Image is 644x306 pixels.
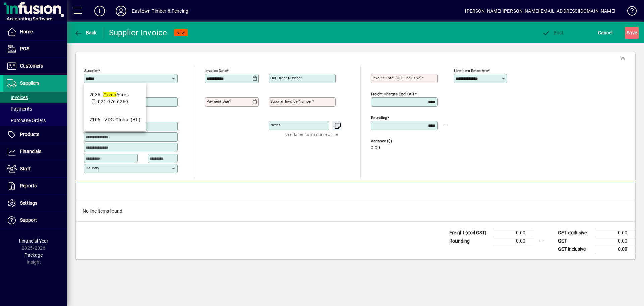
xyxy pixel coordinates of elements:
button: Back [72,27,98,39]
td: Freight (excl GST) [446,229,493,237]
td: Rounding [446,237,493,245]
span: Reports [20,183,37,188]
a: POS [3,41,67,57]
span: Package [24,252,43,258]
div: [PERSON_NAME] [PERSON_NAME][EMAIL_ADDRESS][DOMAIN_NAME] [465,6,615,16]
mat-label: Rounding [371,115,387,120]
button: Save [625,27,639,39]
span: NEW [177,31,185,35]
mat-label: Invoice Total (GST inclusive) [372,76,422,80]
td: 0.00 [595,229,635,237]
em: Green [103,92,116,97]
span: Variance ($) [371,139,411,143]
span: Back [74,30,97,35]
a: Reports [3,178,67,194]
mat-label: Line item rates are [454,68,488,73]
mat-label: Notes [270,123,281,127]
span: ost [542,30,564,35]
span: S [627,30,629,35]
a: Home [3,24,67,40]
span: Customers [20,63,43,69]
span: POS [20,46,29,51]
td: 0.00 [493,237,533,245]
button: Post [540,27,566,39]
mat-label: Supplier [84,68,98,73]
span: Financial Year [19,238,48,244]
button: Add [89,5,110,17]
a: Customers [3,58,67,75]
span: Settings [20,200,37,206]
td: GST [555,237,595,245]
mat-label: Payment due [207,99,229,104]
span: Home [20,29,33,34]
span: Cancel [598,27,613,38]
div: 2036 - Acres [89,91,129,98]
a: Invoices [3,92,67,103]
td: 0.00 [595,237,635,245]
mat-hint: Use 'Enter' to start a new line [285,130,338,138]
span: 0.00 [371,145,380,151]
mat-label: Our order number [270,76,302,80]
div: Eastown Timber & Fencing [132,6,189,16]
td: 0.00 [595,245,635,253]
div: 2106 - VDG Global (BL) [89,116,141,123]
span: 021 976 6269 [98,99,128,104]
span: Payments [7,106,32,112]
div: No line items found [76,201,635,221]
span: Financials [20,149,41,154]
td: GST inclusive [555,245,595,253]
a: Support [3,212,67,229]
a: Staff [3,161,67,177]
mat-option: 2036 - Green Acres [84,86,146,111]
app-page-header-button: Back [67,27,104,39]
span: P [554,30,557,35]
mat-option: 2106 - VDG Global (BL) [84,111,146,129]
span: Staff [20,166,31,171]
span: Invoices [7,95,28,100]
mat-label: Country [86,166,99,170]
span: Support [20,217,37,223]
td: 0.00 [493,229,533,237]
a: Settings [3,195,67,212]
a: Knowledge Base [622,1,636,23]
mat-label: Invoice date [205,68,227,73]
mat-label: Freight charges excl GST [371,92,415,96]
a: Payments [3,103,67,115]
a: Products [3,126,67,143]
span: Products [20,132,39,137]
span: ave [627,27,637,38]
button: Profile [110,5,132,17]
a: Financials [3,143,67,160]
div: Supplier Invoice [109,27,167,38]
span: Purchase Orders [7,118,46,123]
button: Cancel [596,27,614,39]
mat-label: Supplier invoice number [270,99,312,104]
span: Suppliers [20,80,39,86]
a: Purchase Orders [3,115,67,126]
td: GST exclusive [555,229,595,237]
